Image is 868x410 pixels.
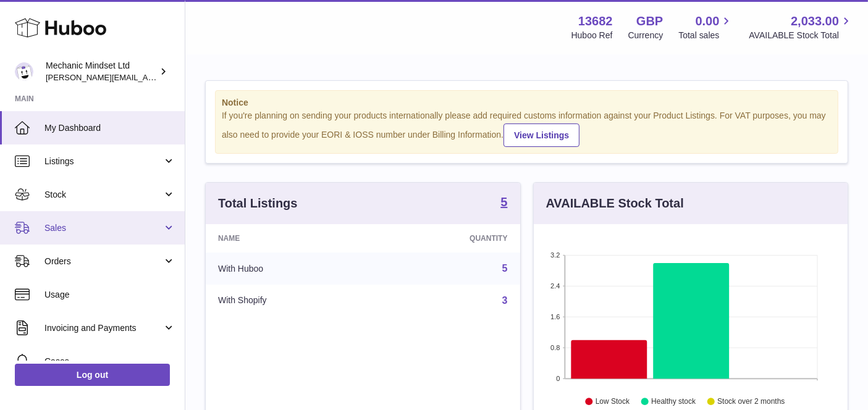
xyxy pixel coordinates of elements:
[44,356,175,367] span: Cases
[206,224,375,253] th: Name
[44,122,175,134] span: My Dashboard
[500,196,507,208] strong: 5
[46,60,157,83] div: Mechanic Mindset Ltd
[550,282,560,290] text: 2.4
[696,13,720,30] span: 0.00
[628,30,664,41] div: Currency
[15,62,33,81] img: jelaine@mechanicmindset.com
[500,196,507,211] a: 5
[550,251,560,259] text: 3.2
[651,397,696,406] text: Healthy stock
[556,375,560,382] text: 0
[222,110,832,147] div: If you're planning on sending your products internationally please add required customs informati...
[791,13,839,30] span: 2,033.00
[504,123,579,147] a: View Listings
[218,195,298,212] h3: Total Listings
[44,289,175,301] span: Usage
[595,397,630,406] text: Low Stock
[375,224,520,253] th: Quantity
[15,364,170,386] a: Log out
[46,72,248,82] span: [PERSON_NAME][EMAIL_ADDRESS][DOMAIN_NAME]
[571,30,613,41] div: Huboo Ref
[678,13,733,41] a: 0.00 Total sales
[222,97,832,109] strong: Notice
[44,222,162,234] span: Sales
[206,253,375,285] td: With Huboo
[717,397,785,406] text: Stock over 2 months
[44,189,162,201] span: Stock
[749,30,853,41] span: AVAILABLE Stock Total
[502,263,508,274] a: 5
[578,13,613,30] strong: 13682
[206,285,375,317] td: With Shopify
[44,322,162,334] span: Invoicing and Payments
[502,295,508,306] a: 3
[44,256,162,267] span: Orders
[546,195,684,212] h3: AVAILABLE Stock Total
[636,13,663,30] strong: GBP
[550,313,560,320] text: 1.6
[678,30,733,41] span: Total sales
[44,156,162,167] span: Listings
[749,13,853,41] a: 2,033.00 AVAILABLE Stock Total
[550,344,560,351] text: 0.8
